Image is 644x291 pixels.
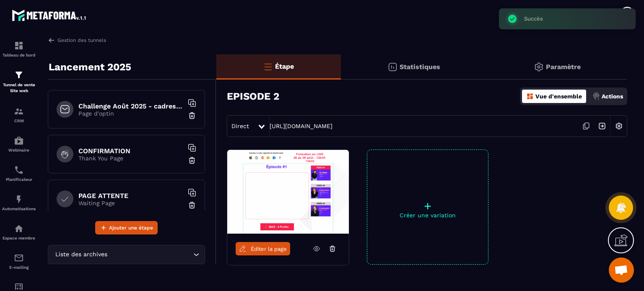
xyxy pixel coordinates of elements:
[367,200,488,212] p: +
[367,212,488,219] p: Créer une variation
[188,111,196,120] img: trash
[14,70,24,80] img: formation
[2,206,36,211] p: Automatisations
[14,41,24,51] img: formation
[602,93,623,100] p: Actions
[14,106,24,116] img: formation
[48,245,205,264] div: Search for option
[611,118,627,134] img: setting-w.858f3a88.svg
[231,123,249,129] span: Direct
[546,63,581,71] p: Paramètre
[78,102,183,110] h6: Challenge Août 2025 - cadres entrepreneurs
[188,201,196,209] img: trash
[387,62,397,72] img: stats.20deebd0.svg
[2,188,36,217] a: automationsautomationsAutomatisations
[2,177,36,182] p: Planificateur
[14,194,24,204] img: automations
[535,93,582,100] p: Vue d'ensemble
[49,59,131,75] p: Lancement 2025
[609,258,634,283] div: Ouvrir le chat
[275,62,294,70] p: Étape
[78,155,183,162] p: Thank You Page
[592,93,600,100] img: actions.d6e523a2.png
[227,90,279,102] h3: EPISODE 2
[78,110,183,117] p: Page d'optin
[2,82,36,94] p: Tunnel de vente Site web
[14,224,24,234] img: automations
[78,147,183,155] h6: CONFIRMATION
[526,93,534,100] img: dashboard-orange.40269519.svg
[400,63,440,71] p: Statistiques
[2,265,36,270] p: E-mailing
[2,34,36,64] a: formationformationTableau de bord
[2,53,36,57] p: Tableau de bord
[2,247,36,276] a: emailemailE-mailing
[14,165,24,175] img: scheduler
[2,159,36,188] a: schedulerschedulerPlanificateur
[263,62,273,72] img: bars-o.4a397970.svg
[2,148,36,152] p: Webinaire
[227,150,349,234] img: image
[2,100,36,129] a: formationformationCRM
[14,136,24,146] img: automations
[236,242,290,255] a: Éditer la page
[109,224,153,232] span: Ajouter une étape
[2,236,36,240] p: Espace membre
[14,253,24,263] img: email
[2,217,36,247] a: automationsautomationsEspace membre
[2,129,36,159] a: automationsautomationsWebinaire
[2,118,36,123] p: CRM
[95,221,158,234] button: Ajouter une étape
[48,36,55,44] img: arrow
[78,200,183,206] p: Waiting Page
[594,118,610,134] img: arrow-next.bcc2205e.svg
[188,156,196,165] img: trash
[48,36,106,44] a: Gestion des tunnels
[534,62,544,72] img: setting-gr.5f69749f.svg
[251,246,287,252] span: Éditer la page
[270,123,332,129] a: [URL][DOMAIN_NAME]
[12,8,87,23] img: logo
[78,192,183,200] h6: PAGE ATTENTE
[2,64,36,100] a: formationformationTunnel de vente Site web
[109,250,191,259] input: Search for option
[53,250,109,259] span: Liste des archives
